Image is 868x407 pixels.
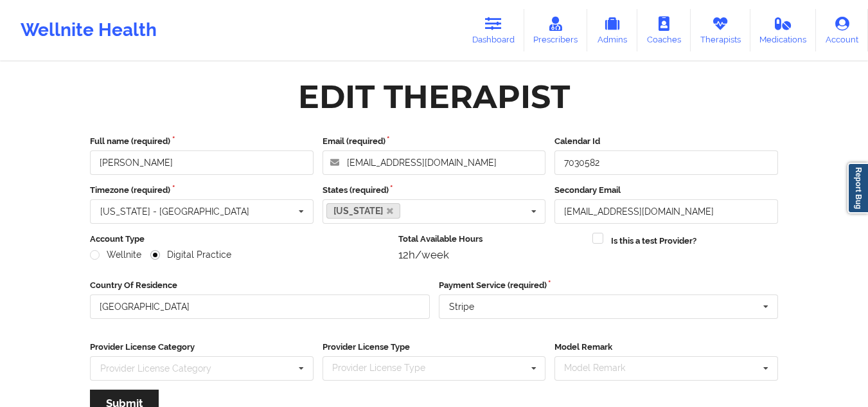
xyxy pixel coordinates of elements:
a: Admins [587,9,637,51]
label: Full name (required) [90,135,314,148]
label: Is this a test Provider? [611,235,696,248]
div: Stripe [449,302,474,311]
a: Medications [750,9,817,51]
label: Country Of Residence [90,279,430,292]
label: Wellnite [90,249,141,260]
label: Secondary Email [554,184,778,197]
label: Timezone (required) [90,184,314,197]
a: Coaches [637,9,691,51]
label: Model Remark [554,341,778,354]
label: Provider License Type [323,341,546,354]
a: Report Bug [847,163,868,213]
a: Account [816,9,868,51]
label: Account Type [90,233,389,246]
label: Payment Service (required) [439,279,779,292]
a: [US_STATE] [326,203,401,219]
div: Edit Therapist [298,77,570,117]
a: Therapists [691,9,750,51]
div: Provider License Type [329,361,444,375]
label: Calendar Id [554,135,778,148]
a: Dashboard [463,9,524,51]
div: 12h/week [398,248,584,261]
label: Total Available Hours [398,233,584,246]
div: [US_STATE] - [GEOGRAPHIC_DATA] [100,207,249,216]
div: Provider License Category [100,364,211,373]
input: Calendar Id [554,150,778,175]
div: Model Remark [561,361,644,375]
label: States (required) [323,184,546,197]
label: Provider License Category [90,341,314,354]
label: Digital Practice [150,249,231,260]
input: Email address [323,150,546,175]
a: Prescribers [524,9,588,51]
input: Email [554,199,778,224]
label: Email (required) [323,135,546,148]
input: Full name [90,150,314,175]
